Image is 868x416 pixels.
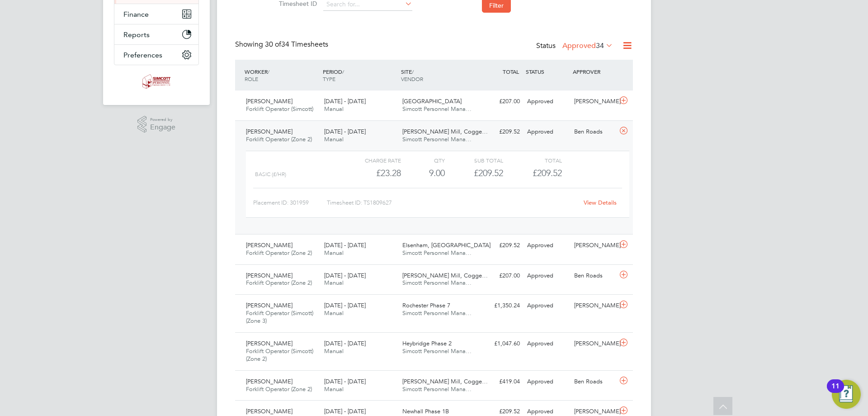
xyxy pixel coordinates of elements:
[246,301,292,309] span: [PERSON_NAME]
[246,272,292,279] span: [PERSON_NAME]
[324,241,366,249] span: [DATE] - [DATE]
[536,40,615,53] div: Status
[324,347,344,355] span: Manual
[402,135,472,143] span: Simcott Personnel Mana…
[324,385,344,393] span: Manual
[324,97,366,105] span: [DATE] - [DATE]
[246,407,292,415] span: [PERSON_NAME]
[114,45,198,65] button: Preferences
[476,336,524,351] div: £1,047.60
[324,105,344,113] span: Manual
[524,336,571,351] div: Approved
[324,135,344,143] span: Manual
[245,75,258,82] span: ROLE
[324,128,366,135] span: [DATE] - [DATE]
[503,68,519,75] span: TOTAL
[402,407,449,415] span: Newhall Phase 1B
[265,40,328,49] span: 34 Timesheets
[324,301,366,309] span: [DATE] - [DATE]
[524,298,571,313] div: Approved
[246,339,292,347] span: [PERSON_NAME]
[235,40,330,49] div: Showing
[571,238,618,253] div: [PERSON_NAME]
[476,238,524,253] div: £209.52
[399,63,477,87] div: SITE
[402,347,472,355] span: Simcott Personnel Mana…
[246,97,292,105] span: [PERSON_NAME]
[571,268,618,283] div: Ben Roads
[402,309,472,317] span: Simcott Personnel Mana…
[524,268,571,283] div: Approved
[324,279,344,287] span: Manual
[246,309,313,325] span: Forklift Operator (Simcott) (Zone 3)
[150,116,175,124] span: Powered by
[571,298,618,313] div: [PERSON_NAME]
[596,41,604,50] span: 34
[533,167,562,178] span: £209.52
[342,68,344,75] span: /
[246,385,312,393] span: Forklift Operator (Zone 2)
[402,301,450,309] span: Rochester Phase 7
[402,105,472,113] span: Simcott Personnel Mana…
[412,68,414,75] span: /
[268,68,269,75] span: /
[324,339,366,347] span: [DATE] - [DATE]
[402,378,488,385] span: [PERSON_NAME] Mill, Cogge…
[327,196,578,210] div: Timesheet ID: TS1809627
[476,124,524,139] div: £209.52
[150,124,175,131] span: Engage
[246,347,313,363] span: Forklift Operator (Simcott) (Zone 2)
[323,75,335,82] span: TYPE
[402,241,491,249] span: Elsenham, [GEOGRAPHIC_DATA]
[832,380,861,409] button: Open Resource Center, 11 new notifications
[265,40,281,49] span: 30 of
[324,309,344,317] span: Manual
[246,135,312,143] span: Forklift Operator (Zone 2)
[524,374,571,389] div: Approved
[114,74,199,89] a: Go to home page
[324,249,344,257] span: Manual
[476,94,524,109] div: £207.00
[571,336,618,351] div: [PERSON_NAME]
[255,171,286,177] span: basic (£/HR)
[402,128,488,135] span: [PERSON_NAME] Mill, Cogge…
[324,378,366,385] span: [DATE] - [DATE]
[524,238,571,253] div: Approved
[123,10,149,19] span: Finance
[524,124,571,139] div: Approved
[246,279,312,287] span: Forklift Operator (Zone 2)
[402,279,472,287] span: Simcott Personnel Mana…
[476,268,524,283] div: £207.00
[137,116,176,133] a: Powered byEngage
[402,97,462,105] span: [GEOGRAPHIC_DATA]
[321,63,399,87] div: PERIOD
[401,166,445,181] div: 9.00
[476,298,524,313] div: £1,350.24
[562,41,613,50] label: Approved
[401,75,423,82] span: VENDOR
[402,272,488,279] span: [PERSON_NAME] Mill, Cogge…
[571,374,618,389] div: Ben Roads
[584,199,617,206] a: View Details
[123,51,162,59] span: Preferences
[242,63,321,87] div: WORKER
[503,155,561,166] div: Total
[246,105,313,113] span: Forklift Operator (Simcott)
[246,128,292,135] span: [PERSON_NAME]
[476,374,524,389] div: £419.04
[524,63,571,80] div: STATUS
[114,4,198,24] button: Finance
[571,94,618,109] div: [PERSON_NAME]
[402,249,472,257] span: Simcott Personnel Mana…
[246,378,292,385] span: [PERSON_NAME]
[524,94,571,109] div: Approved
[343,155,401,166] div: Charge rate
[402,339,452,347] span: Heybridge Phase 2
[401,155,445,166] div: QTY
[831,386,840,398] div: 11
[445,166,503,181] div: £209.52
[571,124,618,139] div: Ben Roads
[246,241,292,249] span: [PERSON_NAME]
[324,272,366,279] span: [DATE] - [DATE]
[253,196,327,210] div: Placement ID: 301959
